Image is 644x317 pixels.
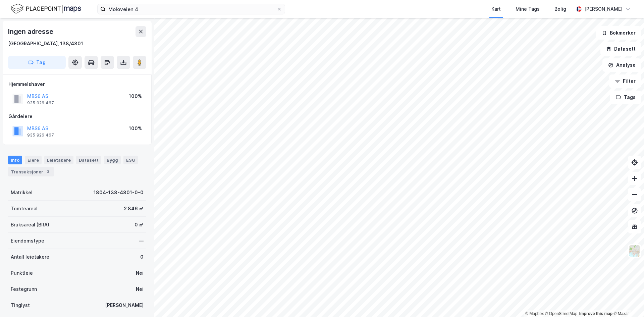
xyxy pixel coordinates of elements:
[11,221,49,229] div: Bruksareal (BRA)
[554,5,566,13] div: Bolig
[516,5,540,13] div: Mine Tags
[11,253,49,261] div: Antall leietakere
[124,205,144,213] div: 2 846 ㎡
[45,168,51,175] div: 3
[76,156,101,164] div: Datasett
[136,285,144,293] div: Nei
[11,205,38,213] div: Tomteareal
[8,112,146,120] div: Gårdeiere
[129,124,142,133] div: 100%
[140,253,144,261] div: 0
[8,40,83,48] div: [GEOGRAPHIC_DATA], 138/4801
[136,269,144,277] div: Nei
[8,80,146,88] div: Hjemmelshaver
[27,133,54,138] div: 935 926 467
[129,92,142,100] div: 100%
[11,285,37,293] div: Festegrunn
[525,311,544,316] a: Mapbox
[135,221,144,229] div: 0 ㎡
[8,156,22,164] div: Info
[25,156,42,164] div: Eiere
[44,156,73,164] div: Leietakere
[545,311,578,316] a: OpenStreetMap
[139,237,144,245] div: —
[602,58,641,72] button: Analyse
[104,156,121,164] div: Bygg
[600,42,641,56] button: Datasett
[584,5,623,13] div: [PERSON_NAME]
[11,237,44,245] div: Eiendomstype
[11,189,33,197] div: Matrikkel
[105,301,144,309] div: [PERSON_NAME]
[94,189,144,197] div: 1804-138-4801-0-0
[609,74,641,88] button: Filter
[11,3,81,15] img: logo.f888ab2527a4732fd821a326f86c7f29.svg
[8,26,54,37] div: Ingen adresse
[491,5,501,13] div: Kart
[106,4,277,14] input: Søk på adresse, matrikkel, gårdeiere, leietakere eller personer
[610,285,644,317] div: Kontrollprogram for chat
[610,285,644,317] iframe: Chat Widget
[596,26,641,40] button: Bokmerker
[579,311,612,316] a: Improve this map
[11,269,33,277] div: Punktleie
[628,245,641,257] img: Z
[8,167,54,176] div: Transaksjoner
[11,301,30,309] div: Tinglyst
[123,156,138,164] div: ESG
[8,56,66,69] button: Tag
[610,91,641,104] button: Tags
[27,100,54,106] div: 935 926 467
